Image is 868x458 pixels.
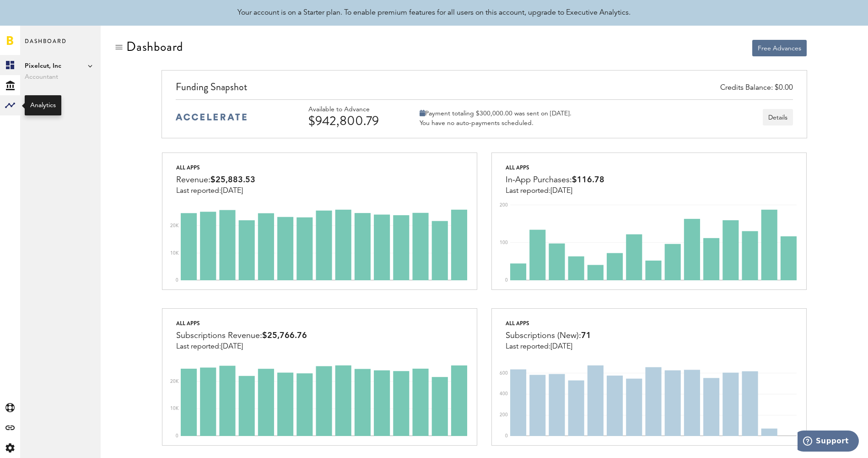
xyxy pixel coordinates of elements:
div: In-App Purchases: [506,173,604,187]
div: Last reported: [506,187,604,195]
span: $25,766.76 [262,332,307,340]
span: Dashboard [25,36,67,55]
div: Credits Balance: $0.00 [720,83,793,93]
text: 200 [500,203,508,207]
div: All apps [506,162,604,173]
text: 600 [500,371,508,375]
span: Accountant [25,71,96,82]
div: All apps [176,162,255,173]
text: 0 [505,278,508,283]
div: Last reported: [176,343,307,351]
button: Details [763,109,793,125]
text: 20K [170,379,179,384]
text: 0 [176,278,178,283]
text: 20K [170,224,179,228]
text: 400 [500,392,508,396]
img: accelerate-medium-blue-logo.svg [176,114,247,120]
span: $25,883.53 [210,176,255,184]
span: [DATE] [221,187,243,195]
div: Last reported: [176,187,255,195]
text: 0 [505,434,508,438]
span: [DATE] [550,187,572,195]
text: 100 [500,240,508,245]
div: Funding Snapshot [176,80,793,99]
div: $942,800.79 [308,114,395,128]
div: All apps [176,318,307,329]
div: Dashboard [126,39,183,54]
div: Subscriptions Revenue: [176,329,307,343]
div: Available to Advance [308,106,395,114]
span: Pixelcut, Inc [25,60,96,71]
text: 0 [176,434,178,438]
div: Revenue: [176,173,255,187]
button: Free Advances [752,40,807,56]
iframe: Opens a widget where you can find more information [798,431,859,453]
div: All apps [506,318,591,329]
text: 10K [170,406,179,411]
span: [DATE] [221,343,243,350]
div: Last reported: [506,343,591,351]
div: Your account is on a Starter plan. To enable premium features for all users on this account, upgr... [237,7,631,18]
div: Subscriptions (New): [506,329,591,343]
div: Analytics [30,101,56,110]
span: $116.78 [572,176,604,184]
div: Payment totaling $300,000.00 was sent on [DATE]. [420,109,571,118]
span: [DATE] [550,343,572,350]
text: 200 [500,413,508,417]
text: 10K [170,251,179,256]
span: 71 [581,332,591,340]
div: You have no auto-payments scheduled. [420,119,571,127]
